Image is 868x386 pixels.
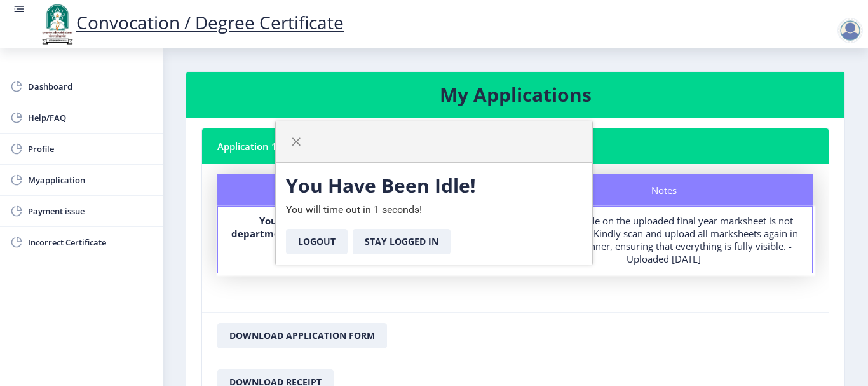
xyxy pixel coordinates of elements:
b: Your documents have been approved by the department. The documents are now in queue for being dig... [231,214,502,252]
span: Dashboard [28,79,153,94]
span: Incorrect Certificate [28,235,153,250]
span: Help/FAQ [28,110,153,125]
div: Status [217,174,515,206]
h3: You Have Been Idle! [286,173,582,198]
button: Logout [286,229,348,254]
div: Notes [515,174,813,206]
div: The final grade on the uploaded final year marksheet is not clearly visible. Kindly scan and uplo... [527,214,801,265]
button: Download Application Form [217,323,387,348]
span: Profile [28,141,153,156]
span: Myapplication [28,172,153,188]
div: You will time out in 1 seconds! [276,163,592,265]
h3: My Applications [201,82,829,107]
nb-card-header: Application 1864 [202,128,829,164]
button: Stay Logged In [353,229,451,254]
span: Payment issue [28,203,153,219]
a: Convocation / Degree Certificate [38,10,344,34]
img: logo [38,3,76,46]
